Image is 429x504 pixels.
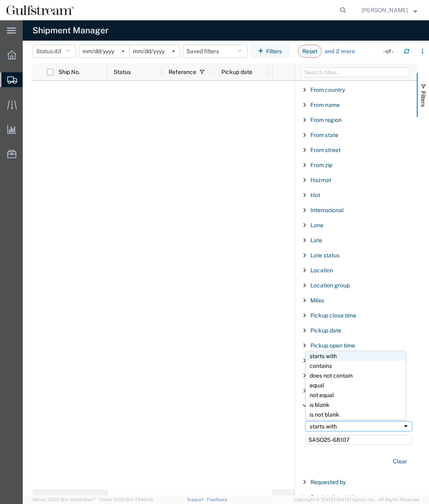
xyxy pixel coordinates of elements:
[310,382,324,389] span: equal
[294,496,419,503] span: Copyright © [DATE]-[DATE] Agistix Inc., All Rights Reserved
[183,45,248,58] button: Saved filters
[310,297,324,304] span: Miles
[310,192,320,198] span: Hot
[310,267,333,274] span: Location
[54,48,61,54] span: All
[32,497,95,502] span: Server: 2025.18.0-daa1fe12ee7
[6,4,74,16] img: logo
[362,6,408,15] span: Shiny Lien
[310,342,355,349] span: Pickup open time
[310,282,350,289] span: Location group
[79,45,129,57] input: Not set
[310,132,338,138] span: From state
[310,237,322,243] span: Late
[310,147,340,153] span: From street
[420,91,427,107] span: Filters
[251,45,289,58] button: Filters
[207,497,227,502] a: Feedback
[301,67,409,77] input: Filter Columns Input
[310,392,334,398] span: not equal
[310,177,331,183] span: Hazmat
[310,327,341,334] span: Pickup date
[58,69,80,75] span: Ship No.
[295,81,417,495] div: Filter List 66 Filters
[310,312,356,319] span: Pickup close time
[310,87,345,93] span: From country
[310,423,403,430] div: starts with
[310,162,332,168] span: From zip
[32,20,108,41] h4: Shipment Manager
[114,69,131,75] span: Status
[169,69,196,75] span: Reference
[383,47,397,56] div: - of -
[221,69,252,75] span: Pickup date
[310,222,323,228] span: Lane
[298,45,322,58] button: Reset
[310,252,340,259] span: Late status
[32,45,76,58] button: Status:All
[310,102,340,108] span: From name
[361,5,418,15] button: [PERSON_NAME]
[187,497,207,502] a: Support
[99,497,154,502] span: Client: 2025.18.0-7346316
[305,421,412,431] div: Filtering operator
[310,494,360,500] span: Service description
[310,402,329,408] span: is blank
[130,45,180,57] input: Not set
[388,455,412,468] button: Clear
[305,435,412,445] input: Filter Value
[310,411,339,418] span: is not blank
[310,353,337,359] span: starts with
[310,207,344,213] span: International
[310,479,346,485] span: Requested by
[310,117,342,123] span: From region
[310,363,332,369] span: contains
[310,372,353,379] span: does not contain
[325,48,355,56] a: and 2 more
[305,351,406,420] div: Select Field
